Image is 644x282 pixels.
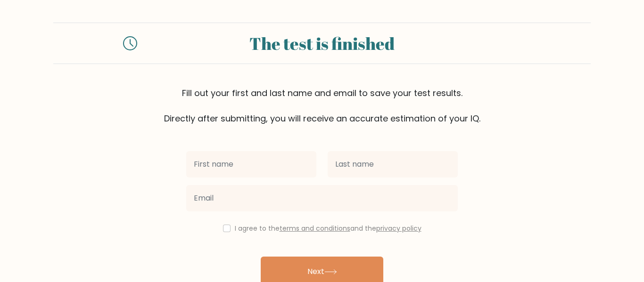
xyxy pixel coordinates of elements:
[53,87,591,125] div: Fill out your first and last name and email to save your test results. Directly after submitting,...
[280,224,350,233] a: terms and conditions
[235,224,421,233] label: I agree to the and the
[328,151,458,177] input: Last name
[376,224,421,233] a: privacy policy
[186,151,316,177] input: First name
[186,185,458,211] input: Email
[149,31,495,56] div: The test is finished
